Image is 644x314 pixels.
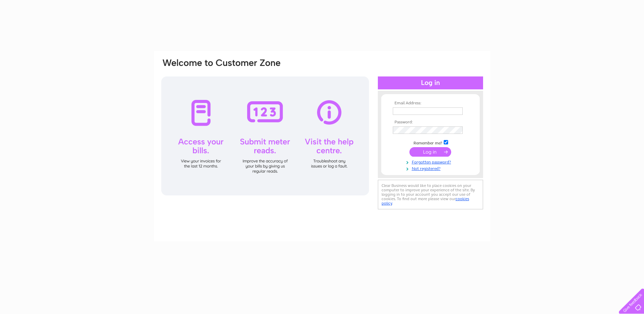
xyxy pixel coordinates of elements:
[393,165,470,171] a: Not registered?
[382,196,469,206] a: cookies policy
[378,180,483,209] div: Clear Business would like to place cookies on your computer to improve your experience of the sit...
[391,101,470,106] th: Email Address:
[409,147,451,157] input: Submit
[391,120,470,125] th: Password:
[391,139,470,146] td: Remember me?
[393,158,470,165] a: Forgotten password?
